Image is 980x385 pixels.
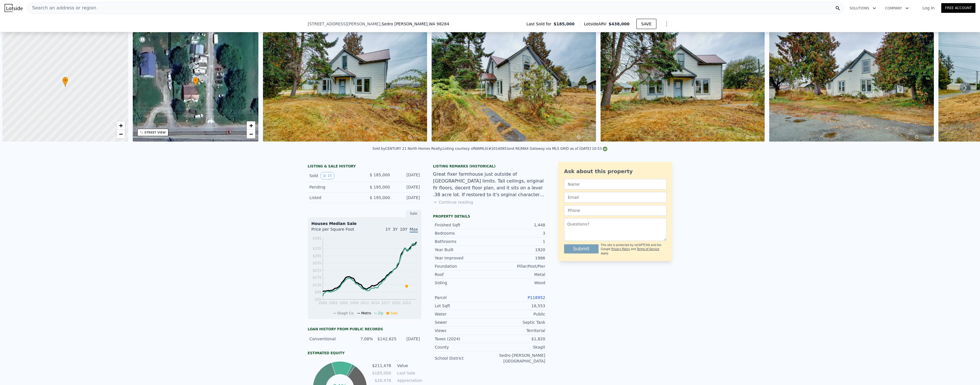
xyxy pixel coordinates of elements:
[193,77,199,87] div: •
[62,78,68,83] span: •
[62,77,68,87] div: •
[564,179,667,190] input: Name
[433,164,547,169] div: Listing Remarks (Historical)
[435,222,490,228] div: Finished Sqft
[916,5,941,11] a: Log In
[376,336,396,342] div: $142,625
[247,130,255,138] a: Zoom out
[371,301,380,305] tspan: 2014
[395,172,420,179] div: [DATE]
[564,167,667,175] div: Ask about this property
[249,130,253,138] span: −
[435,336,490,342] div: Taxes (2024)
[263,32,427,142] img: Sale: 126271076 Parcel: 99437754
[308,21,380,27] span: [STREET_ADDRESS][PERSON_NAME]
[941,3,975,13] a: Free Account
[313,254,321,258] tspan: $295
[339,301,348,305] tspan: 2005
[435,311,490,317] div: Water
[490,247,545,253] div: 1920
[490,344,545,350] div: Skagit
[249,122,253,129] span: +
[313,283,321,287] tspan: $135
[490,230,545,236] div: 3
[564,244,599,253] button: Submit
[393,227,397,232] span: 3Y
[247,121,255,130] a: Zoom in
[28,5,96,11] span: Search an address or region
[490,239,545,244] div: 1
[435,328,490,333] div: Views
[353,336,373,342] div: 7.08%
[385,227,390,232] span: 1Y
[308,164,422,170] div: LISTING & SALE HISTORY
[526,21,554,27] span: Last Sold for
[435,272,490,277] div: Roof
[601,243,667,255] div: This site is protected by reCAPTCHA and the Google and apply.
[490,303,545,309] div: 16,553
[564,192,667,203] input: Email
[311,226,365,235] div: Price per Square Foot
[435,280,490,286] div: Siding
[313,236,321,240] tspan: $391
[193,78,199,83] span: •
[490,320,545,325] div: Septic Tank
[318,301,327,305] tspan: 2000
[144,130,166,135] div: STREET VIEW
[769,32,934,142] img: Sale: 126271076 Parcel: 99437754
[400,227,407,232] span: 10Y
[406,210,422,217] div: Sale
[370,195,390,200] span: $ 195,000
[490,272,545,277] div: Metal
[380,21,449,27] span: , Sedro [PERSON_NAME]
[309,172,360,179] div: Sold
[378,311,383,315] span: Zip
[320,172,334,179] button: View historical data
[309,195,360,200] div: Listed
[5,4,23,12] img: Lotside
[396,363,422,369] td: Value
[361,311,371,315] span: Metro
[433,171,547,198] div: Great fixer farmhouse just outside of [GEOGRAPHIC_DATA] limits. Tall ceilings, original fir floor...
[881,3,913,13] button: Company
[490,328,545,333] div: Territorial
[609,22,630,26] span: $438,000
[309,184,360,190] div: Pending
[601,32,765,142] img: Sale: 126271076 Parcel: 99437754
[313,269,321,273] tspan: $215
[119,130,122,138] span: −
[308,327,422,331] div: Loan history from public records
[372,370,391,376] td: $185,000
[554,21,575,27] span: $185,000
[435,344,490,350] div: County
[337,311,355,315] span: Skagit Co.
[313,247,321,251] tspan: $335
[313,261,321,265] tspan: $255
[400,336,420,342] div: [DATE]
[636,19,656,29] button: SAVE
[370,173,390,177] span: $ 185,000
[611,247,630,251] a: Privacy Policy
[443,147,608,151] div: Listing courtesy of NWMLS (#2014095) and RE/MAX Gateway via MLS GRID as of [DATE] 10:53
[490,280,545,286] div: Wood
[435,320,490,325] div: Sewer
[392,301,401,305] tspan: 2020
[490,311,545,317] div: Public
[117,130,125,138] a: Zoom out
[372,363,391,369] td: $211,478
[435,255,490,261] div: Year Improved
[390,311,398,315] span: Sale
[435,239,490,244] div: Bathrooms
[119,122,122,129] span: +
[410,227,418,233] span: Max
[396,377,422,384] td: Appreciation
[433,214,547,219] div: Property details
[490,222,545,228] div: 1,448
[584,21,609,27] span: Lotside ARV
[528,295,545,300] a: P118952
[435,355,490,361] div: School District
[313,276,321,280] tspan: $175
[490,336,545,342] div: $1,820
[381,301,390,305] tspan: 2017
[490,255,545,261] div: 1986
